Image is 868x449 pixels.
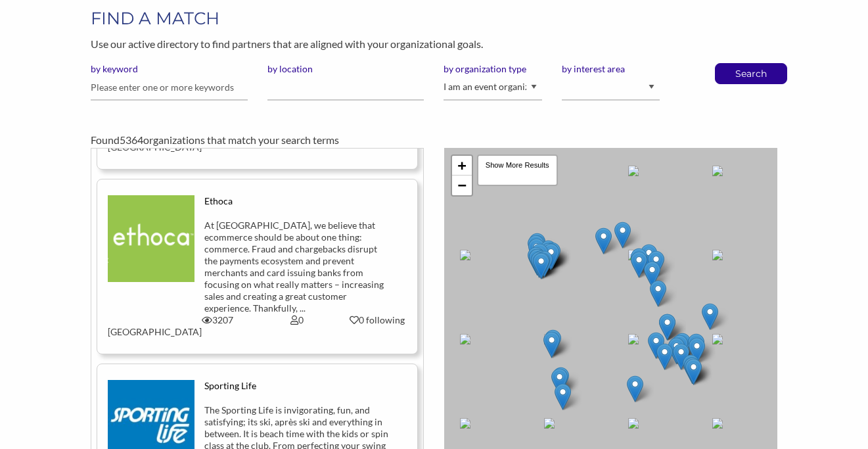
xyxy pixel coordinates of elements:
div: At [GEOGRAPHIC_DATA], we believe that ecommerce should be about one thing: commerce. Fraud and ch... [204,220,390,314]
input: Please enter one or more keywords [91,75,248,101]
label: by keyword [91,63,248,75]
div: 0 following [347,314,407,326]
div: 3207 [177,314,257,326]
div: Ethoca [204,195,390,207]
img: fwzsoyqw6ekdsmguhflb [108,195,194,282]
p: Use our active directory to find partners that are aligned with your organizational goals. [91,35,778,53]
div: Sporting Life [204,380,390,392]
a: Zoom in [452,156,472,176]
a: Ethoca At [GEOGRAPHIC_DATA], we believe that ecommerce should be about one thing: commerce. Fraud... [108,195,407,338]
h1: FIND A MATCH [91,7,778,30]
label: by interest area [562,63,660,75]
span: 5364 [120,133,143,146]
div: Show More Results [477,154,558,186]
div: Found organizations that match your search terms [91,132,778,148]
div: [GEOGRAPHIC_DATA] [98,314,177,338]
label: by organization type [444,63,541,75]
a: Zoom out [452,176,472,195]
label: by location [267,63,424,75]
div: 0 [258,314,337,326]
button: Search [729,64,773,83]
